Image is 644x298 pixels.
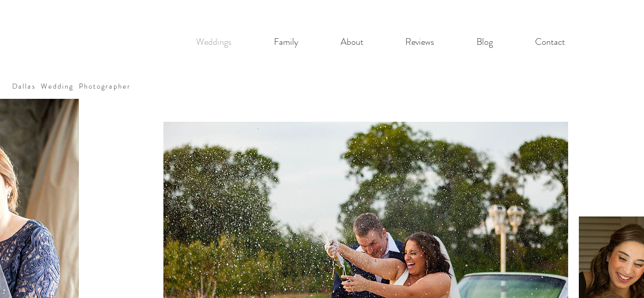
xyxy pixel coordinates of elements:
a: Blog [456,32,514,52]
p: Reviews [400,32,439,52]
a: Dallas Wedding Photographer [12,81,131,91]
p: Family [269,32,303,52]
a: About [320,32,384,52]
a: Reviews [384,32,456,52]
a: Family [253,32,320,52]
a: Contact [514,32,586,52]
p: Contact [530,32,570,52]
p: Blog [471,32,498,52]
p: About [335,32,369,52]
nav: Site [175,32,586,52]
